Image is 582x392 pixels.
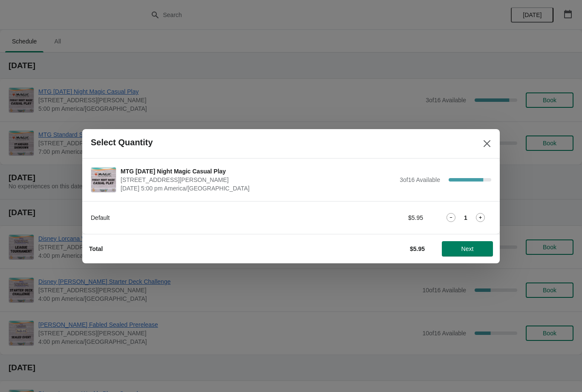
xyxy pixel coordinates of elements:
[461,245,474,252] span: Next
[442,241,493,257] button: Next
[344,213,423,222] div: $5.95
[121,176,395,184] span: [STREET_ADDRESS][PERSON_NAME]
[91,213,327,222] div: Default
[410,245,425,252] strong: $5.95
[91,138,153,147] h2: Select Quantity
[121,167,395,176] span: MTG [DATE] Night Magic Casual Play
[464,213,467,222] strong: 1
[121,184,395,193] span: [DATE] 5:00 pm America/[GEOGRAPHIC_DATA]
[479,136,495,151] button: Close
[89,245,103,252] strong: Total
[400,176,440,183] span: 3 of 16 Available
[91,167,116,192] img: MTG Friday Night Magic Casual Play | 2040 Louetta Rd Ste I Spring, TX 77388 | August 29 | 5:00 pm...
